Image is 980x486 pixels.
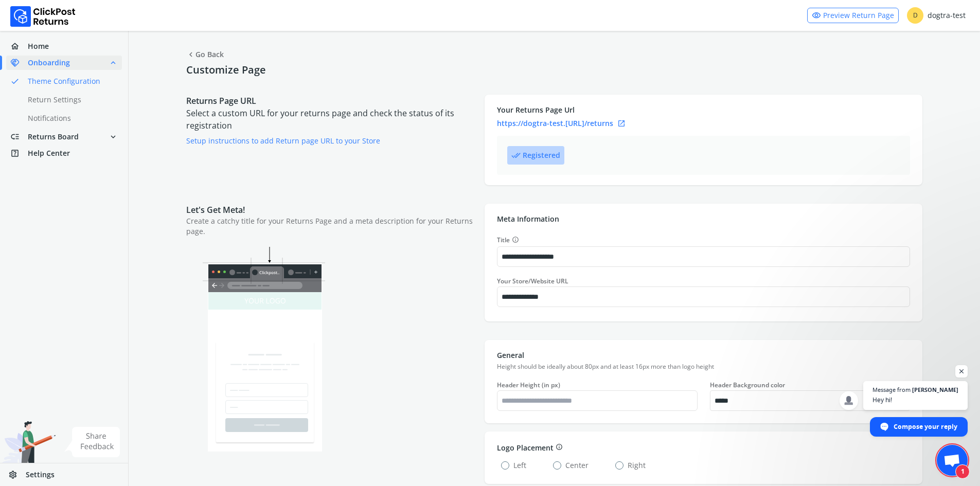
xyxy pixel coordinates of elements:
p: Create a catchy title for your Returns Page and a meta description for your Returns page. [186,216,474,237]
span: settings [8,467,26,482]
a: https://dogtra-test.[URL]/returnsopen_in_new [497,117,910,130]
a: Return Settings [6,93,134,107]
span: Go Back [186,47,224,62]
span: chevron_left [186,47,195,62]
span: Compose your reply [894,418,957,436]
span: Message from [872,387,911,392]
button: info [554,442,563,453]
span: [PERSON_NAME] [912,387,958,392]
p: Returns Page URL [186,95,474,107]
span: low_priority [10,130,28,144]
p: Meta Information [497,214,910,224]
span: handshake [10,56,28,70]
label: Your Store/Website URL [497,277,910,285]
span: visibility [812,8,821,23]
img: Logo [10,6,76,27]
span: D [907,7,923,24]
span: expand_more [109,130,118,144]
a: help_centerHelp Center [6,146,122,160]
span: Onboarding [28,58,70,68]
label: Center [553,460,589,471]
a: visibilityPreview Return Page [807,8,899,23]
span: info [512,235,519,245]
a: homeHome [6,39,122,53]
button: Title [510,235,519,245]
a: Notifications [6,111,134,125]
span: info [556,442,563,452]
div: Select a custom URL for your returns page and check the status of its registration [186,95,474,185]
img: share feedback [64,427,120,457]
span: Home [28,41,49,51]
h4: Customize Page [186,64,922,76]
button: done_allRegistered [507,146,564,165]
span: Help Center [28,148,70,158]
p: Height should be ideally about 80px and at least 16px more than logo height [497,363,910,371]
span: 1 [955,464,970,479]
span: Hey hi! [872,395,958,405]
p: Your Returns Page Url [497,105,910,115]
a: Setup instructions to add Return page URL to your Store [186,136,380,146]
span: expand_less [109,56,118,70]
label: Right [615,460,646,471]
label: Left [501,460,526,471]
label: Title [497,235,910,245]
p: General [497,350,910,361]
div: Logo Placement [497,442,910,453]
span: home [10,39,28,53]
span: done [10,74,20,88]
span: Returns Board [28,132,79,142]
div: Open chat [937,445,968,476]
p: Let's Get Meta! [186,204,474,216]
span: open_in_new [617,117,626,130]
label: Header Height (in px) [497,381,697,389]
label: Header Background color [710,381,910,389]
span: Settings [26,470,55,480]
a: doneTheme Configuration [6,74,134,88]
span: done_all [511,148,521,163]
span: help_center [10,146,28,160]
div: dogtra-test [907,7,966,24]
